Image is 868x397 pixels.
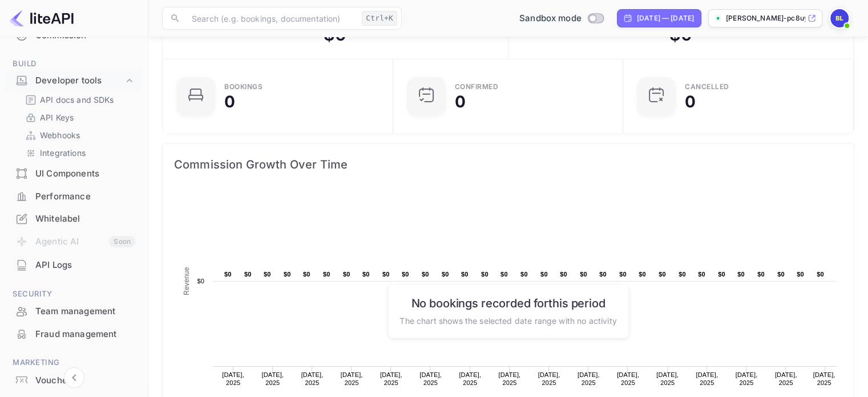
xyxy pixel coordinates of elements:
[7,370,141,391] a: Vouchers
[399,296,616,310] h6: No bookings recorded for this period
[817,271,824,278] text: $0
[35,74,124,87] div: Developer tools
[183,267,191,295] text: Revenue
[25,111,132,123] a: API Keys
[797,271,804,278] text: $0
[7,163,141,184] a: UI Components
[7,254,141,275] a: API Logs
[21,91,136,108] div: API docs and SDKs
[382,271,390,278] text: $0
[35,167,135,181] div: UI Components
[685,94,696,110] div: 0
[399,314,616,326] p: The chart shows the selected date range with no activity
[619,271,627,278] text: $0
[718,271,725,278] text: $0
[639,271,646,278] text: $0
[498,371,520,386] text: [DATE], 2025
[7,300,141,322] a: Team management
[459,371,481,386] text: [DATE], 2025
[40,129,80,141] p: Webhooks
[578,371,600,386] text: [DATE], 2025
[656,371,679,386] text: [DATE], 2025
[7,186,141,208] div: Performance
[174,155,842,174] span: Commission Growth Over Time
[685,83,729,90] div: CANCELLED
[261,371,284,386] text: [DATE], 2025
[419,371,442,386] text: [DATE], 2025
[455,83,499,90] div: Confirmed
[7,370,141,392] div: Vouchers
[40,111,74,123] p: API Keys
[197,278,204,284] text: $0
[757,271,765,278] text: $0
[25,129,132,141] a: Webhooks
[7,288,141,300] span: Security
[7,208,141,229] a: Whitelabel
[380,371,402,386] text: [DATE], 2025
[519,12,582,25] span: Sandbox mode
[341,371,363,386] text: [DATE], 2025
[830,9,849,27] img: Bidit LK
[35,190,135,203] div: Performance
[7,300,141,323] div: Team management
[7,71,141,91] div: Developer tools
[343,271,350,278] text: $0
[362,271,370,278] text: $0
[35,212,135,226] div: Whitelabel
[7,323,141,344] a: Fraud management
[617,371,639,386] text: [DATE], 2025
[21,145,136,161] div: Integrations
[35,259,135,272] div: API Logs
[540,271,548,278] text: $0
[455,94,466,110] div: 0
[323,271,330,278] text: $0
[362,11,397,26] div: Ctrl+K
[538,371,560,386] text: [DATE], 2025
[21,109,136,126] div: API Keys
[40,147,86,159] p: Integrations
[64,367,84,388] button: Collapse navigation
[264,271,271,278] text: $0
[813,371,835,386] text: [DATE], 2025
[7,323,141,346] div: Fraud management
[224,83,263,90] div: Bookings
[224,271,232,278] text: $0
[698,271,705,278] text: $0
[520,271,528,278] text: $0
[35,374,135,387] div: Vouchers
[422,271,429,278] text: $0
[222,371,244,386] text: [DATE], 2025
[244,271,252,278] text: $0
[7,25,141,46] a: Commission
[500,271,508,278] text: $0
[7,186,141,207] a: Performance
[580,271,587,278] text: $0
[25,94,132,106] a: API docs and SDKs
[35,328,135,341] div: Fraud management
[726,13,805,23] p: [PERSON_NAME]-pc8uy.nuitee....
[9,9,74,27] img: LiteAPI logo
[481,271,488,278] text: $0
[224,94,235,110] div: 0
[402,271,409,278] text: $0
[599,271,607,278] text: $0
[560,271,567,278] text: $0
[777,271,785,278] text: $0
[7,254,141,276] div: API Logs
[7,208,141,230] div: Whitelabel
[442,271,449,278] text: $0
[659,271,666,278] text: $0
[737,271,745,278] text: $0
[7,163,141,185] div: UI Components
[301,371,324,386] text: [DATE], 2025
[21,127,136,143] div: Webhooks
[637,13,694,23] div: [DATE] — [DATE]
[7,356,141,369] span: Marketing
[25,147,132,159] a: Integrations
[617,9,701,27] div: Click to change the date range period
[679,271,686,278] text: $0
[303,271,310,278] text: $0
[35,305,135,318] div: Team management
[515,12,608,25] div: Switch to Production mode
[185,7,357,30] input: Search (e.g. bookings, documentation)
